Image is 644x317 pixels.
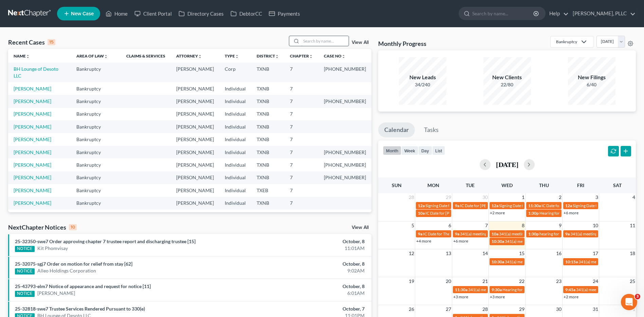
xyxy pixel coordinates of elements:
[265,7,303,20] a: Payments
[37,267,96,274] a: Alleo Holdings Corporation
[251,184,284,197] td: TXEB
[284,146,318,158] td: 7
[518,249,525,257] span: 15
[71,158,121,171] td: Bankruptcy
[482,305,489,313] span: 28
[26,54,30,59] i: unfold_more
[257,53,279,59] a: Districtunfold_more
[539,182,549,188] span: Thu
[565,259,578,264] span: 10:15a
[14,174,51,180] a: [PERSON_NAME]
[482,193,489,201] span: 30
[71,171,121,184] td: Bankruptcy
[528,211,539,216] span: 1:30p
[219,63,251,82] td: Corp
[632,193,636,201] span: 4
[71,133,121,146] td: Bankruptcy
[14,98,51,104] a: [PERSON_NAME]
[219,184,251,197] td: Individual
[455,231,459,236] span: 9a
[318,210,371,222] td: [PHONE_NUMBER]
[318,63,371,82] td: [PHONE_NUMBER]
[445,305,452,313] span: 27
[518,277,525,285] span: 22
[14,187,51,193] a: [PERSON_NAME]
[219,158,251,171] td: Individual
[629,221,636,230] span: 11
[284,158,318,171] td: 7
[284,95,318,107] td: 7
[392,182,402,188] span: Sun
[460,231,526,236] span: 341(a) meeting for [PERSON_NAME]
[518,305,525,313] span: 29
[71,63,121,82] td: Bankruptcy
[425,203,486,208] span: Signing Date for [PERSON_NAME]
[592,305,599,313] span: 31
[564,210,578,215] a: +6 more
[219,133,251,146] td: Individual
[492,287,502,292] span: 9:30a
[445,249,452,257] span: 13
[253,245,365,252] div: 11:01AM
[171,133,219,146] td: [PERSON_NAME]
[558,193,562,201] span: 2
[251,95,284,107] td: TXNB
[578,259,644,264] span: 341(a) meeting for [PERSON_NAME]
[418,231,422,236] span: 9a
[15,238,196,244] a: 25-32350-swe7 Order approving chapter 7 trustee report and discharging trustee [15]
[466,182,475,188] span: Tue
[352,40,369,45] a: View All
[558,221,562,230] span: 9
[171,184,219,197] td: [PERSON_NAME]
[492,203,498,208] span: 12a
[15,283,151,289] a: 25-43793-elm7 Notice of appearance and request for notice [11]
[318,158,371,171] td: [PHONE_NUMBER]
[399,73,446,81] div: New Leads
[219,95,251,107] td: Individual
[227,7,265,20] a: DebtorCC
[71,197,121,210] td: Bankruptcy
[408,249,415,257] span: 12
[251,120,284,133] td: TXNB
[14,149,51,155] a: [PERSON_NAME]
[71,95,121,107] td: Bankruptcy
[499,203,560,208] span: Signing Date for [PERSON_NAME]
[342,54,346,59] i: unfold_more
[621,294,637,310] iframe: Intercom live chat
[8,223,77,231] div: NextChapter Notices
[253,238,365,245] div: October, 8
[592,277,599,285] span: 24
[482,249,489,257] span: 14
[15,268,35,274] div: NOTICE
[37,245,68,252] a: Kit Phomvisay
[275,54,279,59] i: unfold_more
[171,120,219,133] td: [PERSON_NAME]
[251,133,284,146] td: TXNB
[460,203,530,208] span: IC Date for [PERSON_NAME], Shylanda
[301,36,349,46] input: Search by name...
[499,231,565,236] span: 341(a) meeting for [PERSON_NAME]
[455,287,467,292] span: 11:30a
[483,73,531,81] div: New Clients
[219,146,251,158] td: Individual
[468,287,550,292] span: 341(a) meeting for Crescent [PERSON_NAME]
[418,122,445,137] a: Tasks
[284,171,318,184] td: 7
[427,182,439,188] span: Mon
[448,221,452,230] span: 6
[171,82,219,95] td: [PERSON_NAME]
[564,294,578,299] a: +2 more
[253,261,365,267] div: October, 8
[251,146,284,158] td: TXNB
[8,38,55,46] div: Recent Cases
[399,81,446,88] div: 34/240
[565,287,575,292] span: 9:45a
[171,108,219,120] td: [PERSON_NAME]
[219,171,251,184] td: Individual
[635,294,640,299] span: 3
[48,39,55,45] div: 15
[251,63,284,82] td: TXNB
[15,291,35,297] div: NOTICE
[573,203,633,208] span: Signing Date for [PERSON_NAME]
[546,7,569,20] a: Help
